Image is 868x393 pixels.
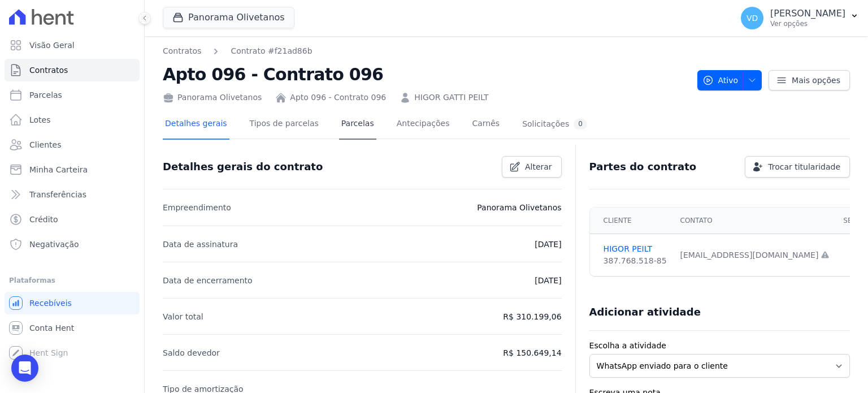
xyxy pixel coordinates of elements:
span: Contratos [29,64,68,76]
p: R$ 310.199,06 [503,310,561,323]
button: Panorama Olivetanos [163,7,294,28]
div: [EMAIL_ADDRESS][DOMAIN_NAME] [680,249,830,261]
div: Open Intercom Messenger [11,355,38,382]
span: Clientes [29,139,61,150]
p: Valor total [163,310,203,323]
nav: Breadcrumb [163,45,688,57]
p: Saldo devedor [163,346,220,360]
span: Recebíveis [29,297,72,309]
h3: Partes do contrato [589,160,697,174]
div: Solicitações [522,119,587,129]
p: Empreendimento [163,201,231,214]
p: [PERSON_NAME] [770,8,845,19]
p: R$ 150.649,14 [503,346,561,360]
a: Negativação [5,233,140,256]
th: Contato [674,208,837,234]
span: VD [747,14,758,22]
button: Ativo [697,70,762,90]
p: Panorama Olivetanos [477,201,561,214]
a: Contratos [5,59,140,81]
a: HIGOR PEILT [604,243,667,255]
div: Plataformas [9,274,135,287]
a: Parcelas [339,110,376,140]
p: Data de encerramento [163,274,253,287]
a: Transferências [5,183,140,206]
a: Lotes [5,109,140,131]
a: Tipos de parcelas [248,110,321,140]
a: Carnês [470,110,502,140]
span: Alterar [525,161,552,172]
label: Escolha a atividade [589,340,850,352]
a: Solicitações0 [520,110,589,140]
a: Crédito [5,208,140,231]
a: Recebíveis [5,292,140,314]
a: Clientes [5,133,140,156]
a: Alterar [502,156,562,178]
div: 387.768.518-85 [604,255,667,267]
a: Trocar titularidade [745,156,850,178]
p: [DATE] [535,237,561,251]
a: Apto 096 - Contrato 096 [290,92,386,103]
a: Detalhes gerais [163,110,229,140]
span: Trocar titularidade [768,161,840,172]
div: Panorama Olivetanos [163,92,262,103]
span: Mais opções [792,75,840,86]
span: Transferências [29,189,86,200]
p: Ver opções [770,19,845,28]
p: Data de assinatura [163,237,238,251]
a: HIGOR GATTI PEILT [414,92,488,103]
a: Visão Geral [5,34,140,57]
nav: Breadcrumb [163,45,313,57]
span: Negativação [29,239,79,250]
h2: Apto 096 - Contrato 096 [163,62,688,87]
span: Lotes [29,114,51,126]
h3: Detalhes gerais do contrato [163,160,323,174]
span: Minha Carteira [29,164,88,175]
a: Contratos [163,45,201,57]
a: Mais opções [769,70,850,90]
h3: Adicionar atividade [589,305,701,319]
a: Conta Hent [5,317,140,339]
p: [DATE] [535,274,561,287]
span: Visão Geral [29,40,75,51]
a: Antecipações [394,110,452,140]
span: Ativo [702,70,739,90]
span: Crédito [29,214,58,225]
a: Contrato #f21ad86b [231,45,312,57]
a: Minha Carteira [5,158,140,181]
div: 0 [574,119,587,129]
span: Parcelas [29,89,62,101]
button: VD [PERSON_NAME] Ver opções [732,2,868,34]
span: Conta Hent [29,322,74,334]
th: Cliente [590,208,674,234]
a: Parcelas [5,84,140,106]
